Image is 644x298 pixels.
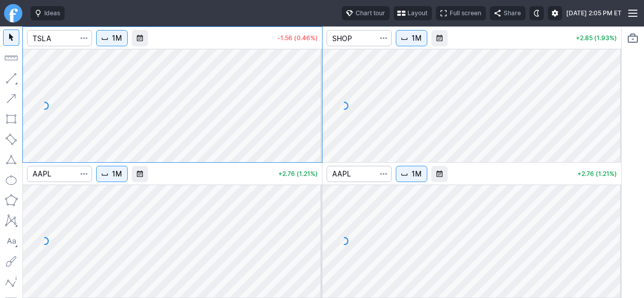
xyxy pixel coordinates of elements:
span: Ideas [44,8,60,18]
button: Range [431,30,448,46]
button: Ideas [31,6,65,20]
a: Finviz.com [4,4,22,22]
span: 1M [112,33,122,43]
p: -1.56 (0.46%) [277,35,318,41]
button: Range [132,166,148,182]
span: Share [504,8,521,18]
button: Measure [3,50,19,66]
input: Search [27,166,92,182]
button: Search [376,30,391,46]
span: [DATE] 2:05 PM ET [566,8,622,18]
p: +2.85 (1.93%) [576,35,617,41]
button: Text [3,233,19,249]
button: Interval [96,30,128,46]
button: Chart tour [342,6,390,20]
button: Share [490,6,525,20]
button: Full screen [436,6,486,20]
button: Rectangle [3,111,19,127]
button: Polygon [3,192,19,208]
button: Elliott waves [3,274,19,290]
button: Brush [3,253,19,270]
button: Range [431,166,448,182]
button: Interval [96,166,128,182]
button: Range [132,30,148,46]
input: Search [327,166,392,182]
button: Layout [394,6,432,20]
button: Interval [396,30,427,46]
button: Triangle [3,152,19,168]
button: XABCD [3,213,19,229]
button: Line [3,70,19,86]
button: Rotated rectangle [3,131,19,147]
input: Search [327,30,392,46]
button: Ellipse [3,172,19,188]
button: Search [77,30,91,46]
button: Settings [548,6,562,20]
button: Toggle dark mode [530,6,544,20]
span: 1M [112,169,122,179]
span: 1M [412,33,422,43]
button: Interval [396,166,427,182]
button: Mouse [3,29,19,46]
span: 1M [412,169,422,179]
button: Arrow [3,91,19,107]
span: Layout [407,8,427,18]
p: +2.76 (1.21%) [278,171,318,177]
button: Portfolio watchlist [625,30,641,46]
span: Chart tour [356,8,385,18]
button: Search [376,166,391,182]
button: Search [77,166,91,182]
input: Search [27,30,92,46]
p: +2.76 (1.21%) [577,171,617,177]
span: Full screen [450,8,481,18]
